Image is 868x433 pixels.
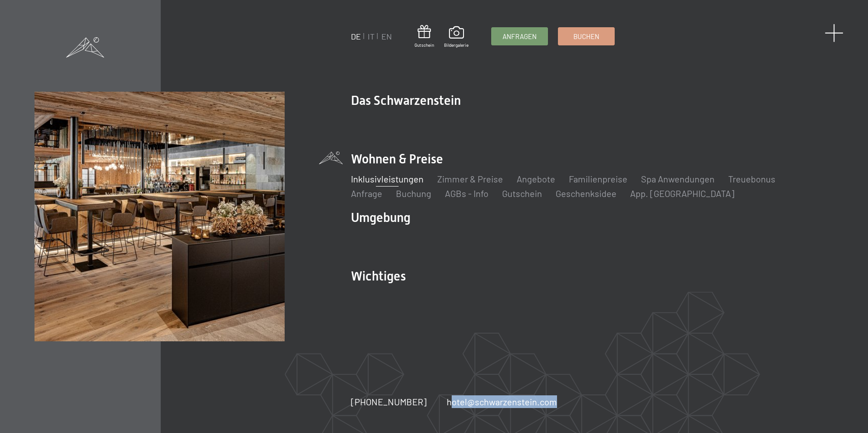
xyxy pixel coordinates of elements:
[517,173,555,184] a: Angebote
[351,396,427,407] span: [PHONE_NUMBER]
[445,188,488,199] a: AGBs - Info
[573,32,599,41] span: Buchen
[414,25,434,48] a: Gutschein
[414,42,434,48] span: Gutschein
[351,173,424,184] a: Inklusivleistungen
[437,173,503,184] a: Zimmer & Preise
[351,395,427,408] a: [PHONE_NUMBER]
[569,173,627,184] a: Familienpreise
[351,31,361,41] a: DE
[396,188,431,199] a: Buchung
[503,32,537,41] span: Anfragen
[447,395,557,408] a: hotel@schwarzenstein.com
[444,26,469,48] a: Bildergalerie
[558,28,614,45] a: Buchen
[728,173,775,184] a: Treuebonus
[502,188,542,199] a: Gutschein
[641,173,715,184] a: Spa Anwendungen
[630,188,735,199] a: App. [GEOGRAPHIC_DATA]
[556,188,616,199] a: Geschenksidee
[368,31,375,41] a: IT
[351,188,382,199] a: Anfrage
[444,42,469,48] span: Bildergalerie
[492,28,547,45] a: Anfragen
[381,31,392,41] a: EN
